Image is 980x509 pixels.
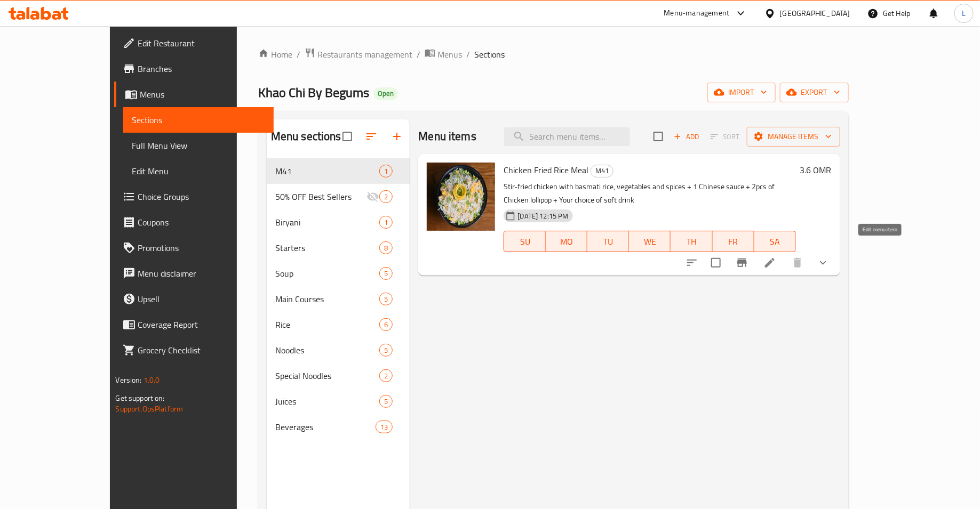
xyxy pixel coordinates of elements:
[267,209,410,235] div: Biryani1
[780,7,850,19] div: [GEOGRAPHIC_DATA]
[132,165,265,177] span: Edit Menu
[114,82,274,107] a: Menus
[267,414,410,440] div: Beverages13
[380,371,392,381] span: 2
[115,402,183,416] a: Support.OpsPlatform
[376,421,393,433] div: items
[258,80,369,104] span: Khao Chi By Begums
[672,131,701,143] span: Add
[275,216,380,229] span: Biryani
[504,127,630,146] input: search
[466,48,470,61] li: /
[962,7,966,19] span: L
[380,294,392,304] span: 5
[275,241,380,254] span: Starters
[633,234,666,249] span: WE
[384,124,410,149] button: Add section
[504,231,546,252] button: SU
[717,234,750,249] span: FR
[592,234,625,249] span: TU
[380,397,392,407] span: 5
[114,184,274,209] a: Choice Groups
[114,209,274,235] a: Coupons
[267,235,410,261] div: Starters8
[366,190,379,203] svg: Inactive section
[591,165,613,177] span: M41
[380,320,392,330] span: 6
[675,234,708,249] span: TH
[138,318,265,331] span: Coverage Report
[114,312,274,337] a: Coverage Report
[587,231,629,252] button: TU
[380,269,392,279] span: 5
[379,293,393,305] div: items
[138,216,265,229] span: Coupons
[267,184,410,209] div: 50% OFF Best Sellers2
[138,293,265,305] span: Upsell
[707,83,776,102] button: import
[713,231,754,252] button: FR
[759,234,792,249] span: SA
[379,318,393,331] div: items
[114,30,274,56] a: Edit Restaurant
[810,250,836,276] button: show more
[297,48,300,61] li: /
[629,231,671,252] button: WE
[670,128,704,145] button: Add
[380,217,392,228] span: 1
[275,267,380,280] span: Soup
[123,158,274,184] a: Edit Menu
[785,250,810,276] button: delete
[437,48,462,61] span: Menus
[267,158,410,184] div: M411
[267,337,410,363] div: Noodles5
[114,286,274,312] a: Upsell
[267,286,410,312] div: Main Courses5
[317,48,412,61] span: Restaurants management
[664,7,730,20] div: Menu-management
[729,250,755,276] button: Branch-specific-item
[800,163,832,177] h6: 3.6 OMR
[379,344,393,357] div: items
[138,241,265,254] span: Promotions
[379,241,393,254] div: items
[258,47,849,61] nav: breadcrumb
[358,124,384,149] span: Sort sections
[267,261,410,286] div: Soup5
[138,190,265,203] span: Choice Groups
[380,166,392,176] span: 1
[546,231,587,252] button: MO
[115,391,164,405] span: Get support on:
[705,252,727,274] span: Select to update
[275,344,380,357] span: Noodles
[671,231,712,252] button: TH
[379,190,393,203] div: items
[115,373,141,387] span: Version:
[138,62,265,75] span: Branches
[508,234,541,249] span: SU
[140,88,265,101] span: Menus
[138,344,265,357] span: Grocery Checklist
[373,87,398,100] div: Open
[380,345,392,356] span: 5
[704,128,747,145] span: Select section first
[513,211,572,221] span: [DATE] 12:15 PM
[114,337,274,363] a: Grocery Checklist
[275,421,376,433] div: Beverages
[275,293,380,305] div: Main Courses
[138,267,265,280] span: Menu disclaimer
[138,37,265,50] span: Edit Restaurant
[132,139,265,152] span: Full Menu View
[271,128,341,144] h2: Menu sections
[275,395,380,408] div: Juices
[591,165,614,177] div: M41
[780,83,849,102] button: export
[267,312,410,337] div: Rice6
[379,395,393,408] div: items
[379,216,393,229] div: items
[418,128,476,144] h2: Menu items
[275,369,380,382] div: Special Noodles
[379,369,393,382] div: items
